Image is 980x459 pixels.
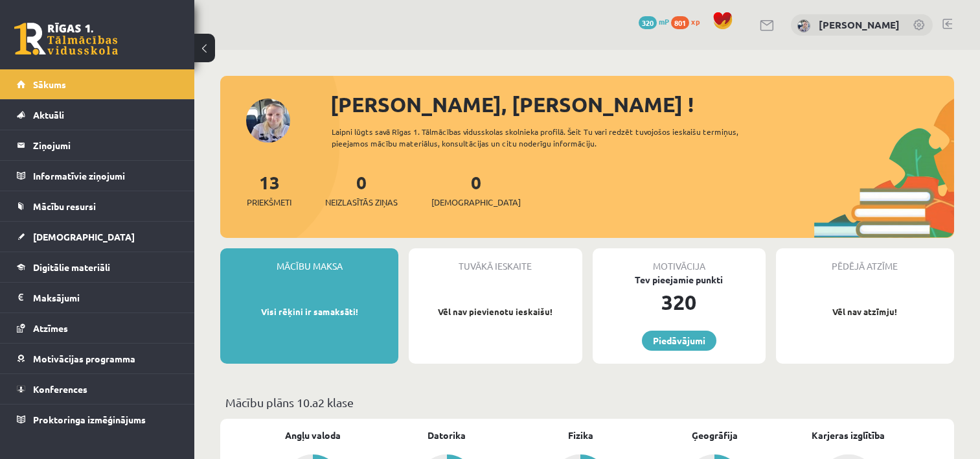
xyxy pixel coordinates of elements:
a: Informatīvie ziņojumi [17,161,178,191]
a: Mācību resursi [17,191,178,221]
a: Maksājumi [17,283,178,312]
a: 0[DEMOGRAPHIC_DATA] [431,171,521,209]
legend: Ziņojumi [33,130,178,160]
span: Digitālie materiāli [33,261,110,273]
a: 0Neizlasītās ziņas [325,171,398,209]
span: Aktuāli [33,109,64,121]
span: Motivācijas programma [33,353,135,364]
a: Ziņojumi [17,130,178,160]
span: 320 [639,16,657,29]
img: Kristīne Vītola [797,19,810,32]
div: Laipni lūgts savā Rīgas 1. Tālmācības vidusskolas skolnieka profilā. Šeit Tu vari redzēt tuvojošo... [332,126,772,149]
span: Konferences [33,383,87,395]
span: 801 [671,16,689,29]
a: Datorika [427,429,466,442]
a: [PERSON_NAME] [819,18,900,31]
a: Konferences [17,374,178,404]
div: [PERSON_NAME], [PERSON_NAME] ! [330,89,954,120]
span: Mācību resursi [33,200,96,212]
legend: Informatīvie ziņojumi [33,161,178,191]
a: 320 mP [639,16,669,27]
span: [DEMOGRAPHIC_DATA] [431,196,521,209]
a: Ģeogrāfija [692,429,738,442]
a: Piedāvājumi [642,331,716,351]
div: Pēdējā atzīme [776,248,954,273]
p: Vēl nav atzīmju! [782,305,948,318]
a: Angļu valoda [285,429,341,442]
a: 801 xp [671,16,706,27]
div: Tev pieejamie punkti [593,273,766,287]
span: Priekšmeti [247,196,291,209]
a: Proktoringa izmēģinājums [17,405,178,434]
div: Motivācija [593,248,766,273]
p: Mācību plāns 10.a2 klase [225,394,949,411]
a: 13Priekšmeti [247,171,291,209]
a: Karjeras izglītība [812,429,885,442]
p: Visi rēķini ir samaksāti! [227,305,392,318]
a: Digitālie materiāli [17,252,178,282]
div: Tuvākā ieskaite [409,248,582,273]
a: [DEMOGRAPHIC_DATA] [17,222,178,252]
div: Mācību maksa [220,248,398,273]
span: [DEMOGRAPHIC_DATA] [33,231,135,242]
a: Fizika [568,429,593,442]
a: Motivācijas programma [17,344,178,373]
legend: Maksājumi [33,283,178,312]
a: Aktuāli [17,100,178,130]
a: Rīgas 1. Tālmācības vidusskola [14,23,118,55]
span: xp [691,16,700,27]
span: Sākums [33,78,66,90]
p: Vēl nav pievienotu ieskaišu! [415,305,575,318]
span: Atzīmes [33,322,68,334]
span: Proktoringa izmēģinājums [33,414,146,425]
a: Sākums [17,69,178,99]
div: 320 [593,287,766,318]
span: mP [659,16,669,27]
a: Atzīmes [17,313,178,343]
span: Neizlasītās ziņas [325,196,398,209]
